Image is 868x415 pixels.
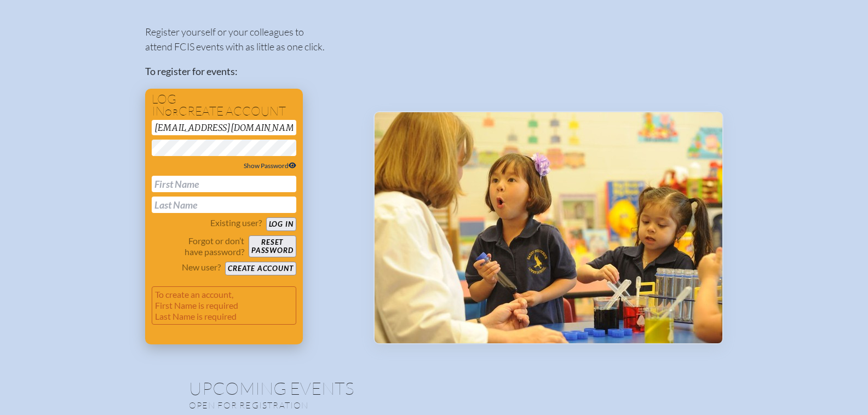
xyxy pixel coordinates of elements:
[249,235,296,257] button: Resetpassword
[152,120,296,135] input: Email
[152,176,296,192] input: First Name
[165,107,179,118] span: or
[182,262,221,273] p: New user?
[266,217,296,231] button: Log in
[152,93,296,118] h1: Log in create account
[189,400,478,411] p: Open for registration
[244,162,296,170] span: Show Password
[375,112,722,343] img: Events
[145,25,356,54] p: Register yourself or your colleagues to attend FCIS events with as little as one click.
[152,197,296,213] input: Last Name
[152,235,245,257] p: Forgot or don’t have password?
[145,64,356,79] p: To register for events:
[189,379,680,397] h1: Upcoming Events
[210,217,262,228] p: Existing user?
[152,286,296,325] p: To create an account, First Name is required Last Name is required
[225,262,296,275] button: Create account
